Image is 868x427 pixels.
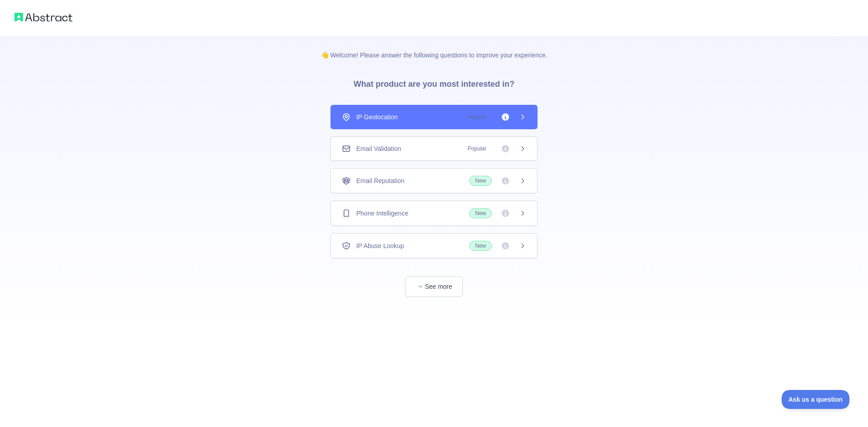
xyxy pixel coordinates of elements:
span: New [469,241,492,251]
span: Email Validation [356,144,401,153]
span: Phone Intelligence [356,209,408,218]
iframe: Toggle Customer Support [782,390,850,409]
p: 👋 Welcome! Please answer the following questions to improve your experience. [307,36,562,60]
span: Popular [462,144,492,153]
span: New [469,176,492,186]
span: Email Reputation [356,176,405,185]
img: Abstract logo [14,11,72,23]
button: See more [405,277,463,297]
span: New [469,208,492,218]
span: Popular [462,113,492,122]
span: IP Abuse Lookup [356,241,404,250]
h3: What product are you most interested in? [339,60,529,105]
span: IP Geolocation [356,113,398,122]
